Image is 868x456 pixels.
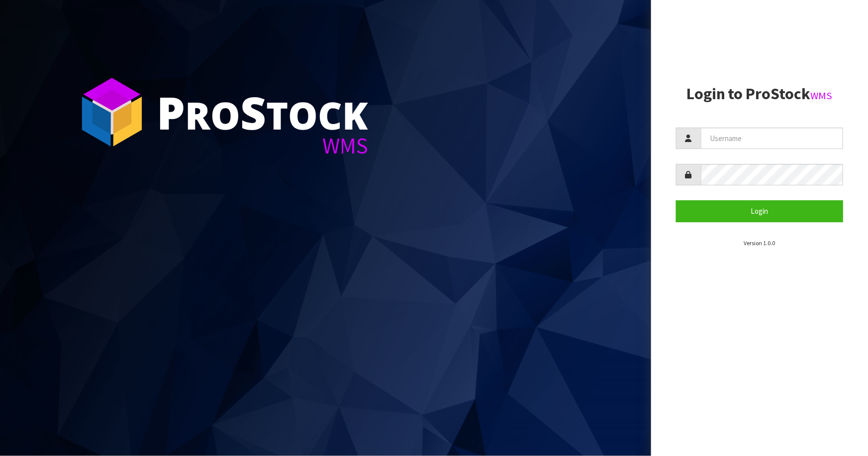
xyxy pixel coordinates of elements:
div: WMS [157,135,368,157]
span: S [240,82,266,143]
h2: Login to ProStock [676,85,843,103]
small: Version 1.0.0 [744,239,775,247]
img: ProStock Cube [75,75,149,150]
button: Login [676,200,843,222]
div: ro tock [157,90,368,135]
small: WMS [811,89,833,102]
span: P [157,82,185,143]
input: Username [701,128,843,149]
